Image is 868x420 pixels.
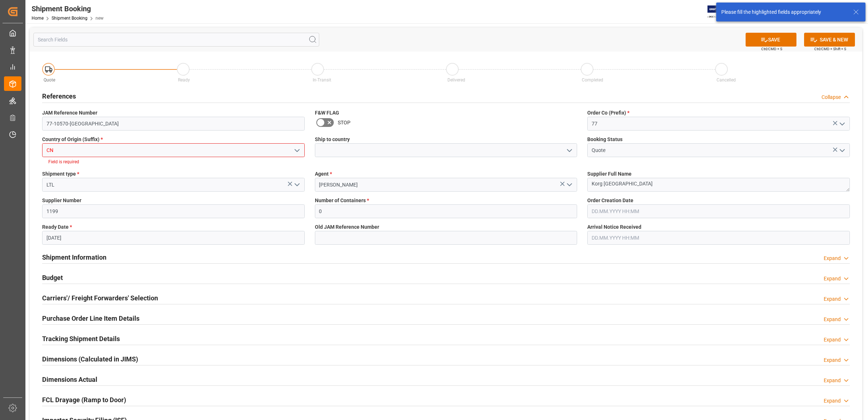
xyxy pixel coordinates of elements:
button: SAVE [746,33,796,47]
h2: Tracking Shipment Details [42,334,120,344]
div: Expand [824,255,841,262]
li: Field is required [48,159,299,165]
div: Expand [824,316,841,323]
div: Collapse [822,93,841,101]
span: Ctrl/CMD + Shift + S [814,46,846,52]
input: DD.MM.YYYY HH:MM [587,231,850,245]
span: Ready Date [42,223,72,231]
div: Expand [824,356,841,364]
span: Ready [178,77,190,83]
button: open menu [836,118,847,129]
a: Shipment Booking [52,16,88,21]
input: DD.MM.YYYY [42,231,305,245]
h2: References [42,91,76,101]
h2: Shipment Information [42,252,106,262]
span: JAM Reference Number [42,109,97,117]
button: open menu [564,179,575,191]
span: Quote [44,77,55,83]
span: Country of Origin (Suffix) [42,136,103,143]
span: Arrival Notice Received [587,223,641,231]
span: In-Transit [313,77,331,83]
span: Supplier Number [42,197,81,204]
div: Expand [824,295,841,303]
div: Expand [824,336,841,344]
span: STOP [338,119,350,127]
span: Supplier Full Name [587,170,632,178]
button: open menu [291,179,302,191]
span: Order Co (Prefix) [587,109,629,117]
h2: Dimensions (Calculated in JIMS) [42,354,138,364]
h2: Dimensions Actual [42,375,97,384]
div: Please fill the highlighted fields appropriately [721,8,846,16]
span: Ship to country [315,136,350,143]
span: Booking Status [587,136,622,143]
div: Expand [824,275,841,283]
h2: Carriers'/ Freight Forwarders' Selection [42,293,158,303]
span: Completed [582,77,603,83]
span: Shipment type [42,170,79,178]
button: open menu [291,145,302,156]
div: Expand [824,377,841,384]
button: SAVE & NEW [804,33,855,47]
span: Agent [315,170,332,178]
span: Cancelled [717,77,736,83]
span: F&W FLAG [315,109,339,117]
button: open menu [836,145,847,156]
button: open menu [564,145,575,156]
textarea: Korg [GEOGRAPHIC_DATA] [587,178,850,192]
h2: Budget [42,273,63,283]
input: Type to search/select [42,143,305,157]
a: Home [32,16,44,21]
span: Old JAM Reference Number [315,223,379,231]
img: Exertis%20JAM%20-%20Email%20Logo.jpg_1722504956.jpg [707,5,733,18]
input: Search Fields [33,33,319,47]
h2: Purchase Order Line Item Details [42,313,139,323]
span: Ctrl/CMD + S [761,46,782,52]
span: Number of Containers [315,197,369,204]
h2: FCL Drayage (Ramp to Door) [42,395,126,405]
div: Expand [824,397,841,405]
span: Delivered [447,77,465,83]
span: Order Creation Date [587,197,633,204]
div: Shipment Booking [32,3,104,14]
input: DD.MM.YYYY HH:MM [587,204,850,218]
